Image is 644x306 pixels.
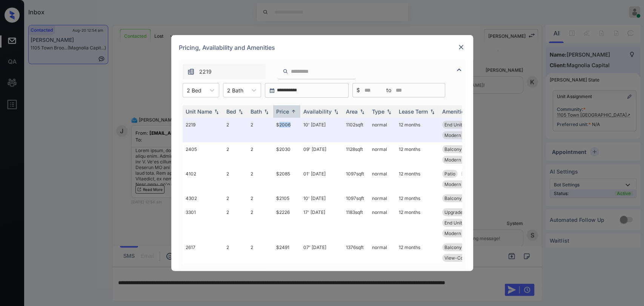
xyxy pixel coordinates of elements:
[223,118,247,142] td: 2
[369,191,396,205] td: normal
[369,205,396,240] td: normal
[247,142,273,167] td: 2
[396,167,439,191] td: 12 months
[226,108,236,115] div: Bed
[396,142,439,167] td: 12 months
[263,109,270,114] img: sorting
[247,118,273,142] td: 2
[357,86,360,94] span: $
[444,195,479,201] span: Balcony - Large
[183,142,223,167] td: 2405
[343,118,369,142] td: 1102 sqft
[444,171,455,177] span: Patio
[223,205,247,240] td: 2
[187,68,195,75] img: icon-zuma
[273,191,300,205] td: $2105
[186,108,212,115] div: Unit Name
[396,240,439,265] td: 12 months
[343,205,369,240] td: 1183 sqft
[300,167,343,191] td: 01' [DATE]
[385,109,393,114] img: sorting
[300,118,343,142] td: 10' [DATE]
[171,35,473,60] div: Pricing, Availability and Amenities
[283,68,288,75] img: icon-zuma
[183,205,223,240] td: 3301
[273,205,300,240] td: $2226
[223,167,247,191] td: 2
[429,109,436,114] img: sorting
[273,142,300,167] td: $2030
[444,181,481,187] span: Modern Finish -...
[343,240,369,265] td: 1376 sqft
[223,191,247,205] td: 2
[444,244,479,250] span: Balcony - Large
[444,122,462,128] span: End Unit
[300,142,343,167] td: 09' [DATE]
[247,191,273,205] td: 2
[343,191,369,205] td: 1097 sqft
[183,167,223,191] td: 4102
[223,240,247,265] td: 2
[273,240,300,265] td: $2491
[273,118,300,142] td: $2006
[251,108,262,115] div: Bath
[396,205,439,240] td: 12 months
[369,142,396,167] td: normal
[213,109,220,114] img: sorting
[183,191,223,205] td: 4302
[444,157,481,163] span: Modern Finish -...
[199,68,212,76] span: 2219
[300,240,343,265] td: 07' [DATE]
[183,240,223,265] td: 2617
[396,191,439,205] td: 12 months
[369,240,396,265] td: normal
[442,108,467,115] div: Amenities
[457,43,465,51] img: close
[444,220,462,226] span: End Unit
[396,118,439,142] td: 12 months
[247,240,273,265] td: 2
[444,231,481,236] span: Modern Finish -...
[247,205,273,240] td: 2
[247,167,273,191] td: 2
[444,146,479,152] span: Balcony - Large
[369,118,396,142] td: normal
[273,167,300,191] td: $2085
[372,108,384,115] div: Type
[332,109,340,114] img: sorting
[303,108,332,115] div: Availability
[346,108,358,115] div: Area
[399,108,428,115] div: Lease Term
[369,167,396,191] td: normal
[444,209,467,215] span: Upgrade 2
[290,109,297,114] img: sorting
[444,255,479,261] span: View-Courtyard
[237,109,244,114] img: sorting
[343,142,369,167] td: 1128 sqft
[343,167,369,191] td: 1097 sqft
[358,109,366,114] img: sorting
[455,65,464,74] img: icon-zuma
[300,205,343,240] td: 17' [DATE]
[183,118,223,142] td: 2219
[276,108,289,115] div: Price
[300,191,343,205] td: 10' [DATE]
[386,86,391,94] span: to
[223,142,247,167] td: 2
[444,132,481,138] span: Modern Finish -...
